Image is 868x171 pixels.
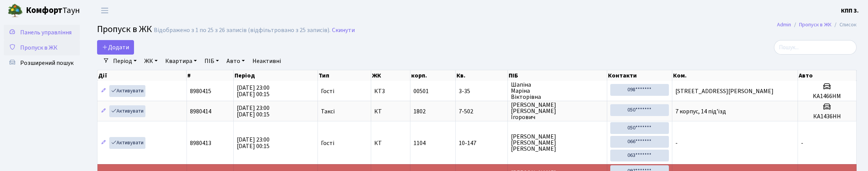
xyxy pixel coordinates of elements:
a: Активувати [109,137,145,149]
th: Кв. [456,70,507,81]
b: Комфорт [26,4,62,16]
span: [PERSON_NAME] [PERSON_NAME] Ігорович [511,102,604,120]
a: Скинути [332,27,355,34]
th: Дії [97,70,187,81]
span: 7 корпус, 14 під'їзд [675,107,726,116]
span: [DATE] 23:00 [DATE] 00:15 [237,84,270,98]
th: корп. [410,70,456,81]
a: Пропуск в ЖК [799,21,831,29]
th: ПІБ [508,70,607,81]
a: КПП 3. [841,6,859,15]
span: Таксі [321,108,335,115]
li: Список [831,21,857,29]
span: [STREET_ADDRESS][PERSON_NAME] [675,87,774,95]
a: Активувати [109,105,145,117]
a: ЖК [141,55,161,68]
span: Таун [26,4,80,17]
span: 8980415 [190,87,211,95]
a: Розширений пошук [4,55,80,71]
span: 00501 [413,87,429,95]
div: Відображено з 1 по 25 з 26 записів (відфільтровано з 25 записів). [154,27,330,34]
input: Пошук... [774,40,857,55]
h5: KA1466HM [801,93,853,100]
th: Період [234,70,318,81]
a: Admin [777,21,791,29]
span: КТ [374,108,407,115]
nav: breadcrumb [766,17,868,33]
span: - [801,139,803,147]
th: Тип [318,70,371,81]
th: Ком. [672,70,798,81]
img: logo.png [8,3,23,18]
span: 1802 [413,107,426,116]
h5: КА1436НН [801,113,853,120]
span: Панель управління [20,28,72,37]
th: ЖК [371,70,410,81]
span: 3-35 [459,88,504,94]
span: 10-147 [459,140,504,146]
a: Панель управління [4,25,80,40]
span: Гості [321,88,334,94]
span: Гості [321,140,334,146]
span: [PERSON_NAME] [PERSON_NAME] [PERSON_NAME] [511,134,604,152]
span: Пропуск в ЖК [97,23,152,36]
span: [DATE] 23:00 [DATE] 00:15 [237,104,270,119]
a: Період [110,55,140,68]
span: Розширений пошук [20,59,73,67]
span: 7-502 [459,108,504,115]
th: # [187,70,233,81]
th: Авто [798,70,857,81]
a: Пропуск в ЖК [4,40,80,55]
a: Квартира [162,55,200,68]
a: ПІБ [201,55,222,68]
b: КПП 3. [841,6,859,15]
span: КТ [374,140,407,146]
span: - [675,139,678,147]
span: 8980413 [190,139,211,147]
span: 8980414 [190,107,211,116]
span: Пропуск в ЖК [20,44,57,52]
span: [DATE] 23:00 [DATE] 00:15 [237,136,270,150]
a: Неактивні [249,55,284,68]
a: Активувати [109,85,145,97]
button: Переключити навігацію [95,4,114,17]
span: Додати [102,43,129,52]
span: КТ3 [374,88,407,94]
span: 1104 [413,139,426,147]
a: Додати [97,40,134,55]
span: Шапіна Маріна Вікторівна [511,82,604,100]
a: Авто [223,55,248,68]
th: Контакти [607,70,672,81]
